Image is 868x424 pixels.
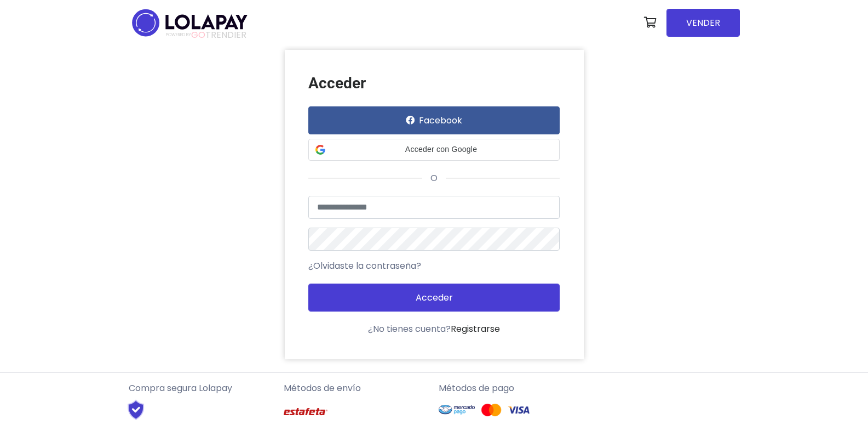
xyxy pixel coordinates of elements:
span: GO [191,29,205,41]
a: VENDER [666,9,740,37]
p: Compra segura Lolapay [129,382,275,395]
div: Acceder con Google [308,139,560,161]
span: TRENDIER [166,30,246,40]
span: Acceder con Google [330,144,553,155]
a: ¿Olvidaste la contraseña? [308,259,421,273]
img: Estafeta Logo [284,399,327,424]
button: Facebook [308,106,560,134]
p: Métodos de pago [439,382,585,395]
button: Acceder [308,284,560,312]
span: o [422,172,446,184]
a: Registrarse [451,323,500,335]
img: Mercado Pago Logo [439,399,475,420]
p: Métodos de envío [284,382,430,395]
img: Visa Logo [508,403,530,417]
img: logo [129,5,251,40]
h3: Acceder [308,74,560,93]
img: Mastercard Logo [480,403,502,417]
span: POWERED BY [166,32,191,38]
div: ¿No tienes cuenta? [308,323,560,336]
img: Shield Logo [118,399,154,420]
